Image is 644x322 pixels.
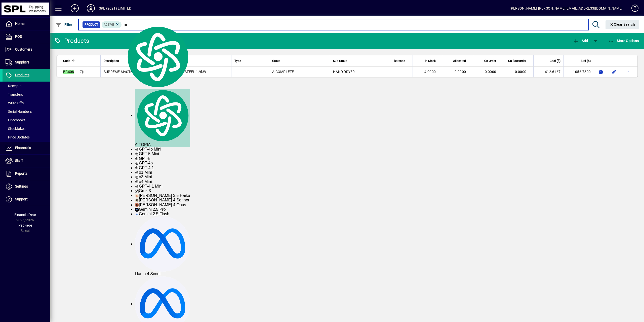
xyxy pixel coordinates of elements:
div: Allocated [446,58,470,64]
span: More Options [608,39,639,43]
a: Support [3,193,50,206]
span: Transfers [5,92,23,96]
button: Filter [54,20,74,29]
span: A COMPLETE [272,70,294,74]
span: SUPREME MASTERAIR HAND DRYER - STAINLESS STEEL 1.9kW [104,70,206,74]
div: Llama 4 Scout [135,217,190,276]
span: Type [234,58,241,64]
a: Write Offs [3,99,50,107]
span: 0.0000 [515,70,527,74]
img: gpt-black.svg [135,157,139,161]
div: GPT-4.1 Mini [135,184,190,189]
div: Gemini 2.5 Flash [135,212,190,216]
span: Active [104,23,114,26]
div: Gemini 2.5 Pro [135,207,190,212]
a: Settings [3,180,50,193]
span: HAND DRYER [333,70,355,74]
a: Customers [3,43,50,56]
td: 1056.7300 [563,67,594,77]
button: More options [623,68,631,76]
span: Sub Group [333,58,347,64]
mat-chip: Activation Status: Active [102,21,122,28]
div: o1 Mini [135,170,190,175]
span: 0.0000 [485,70,496,74]
div: o4 Mini [135,180,190,184]
button: Profile [83,4,99,13]
span: Filter [56,23,72,27]
div: Products [54,37,89,45]
span: Receipts [5,84,21,88]
button: Add [67,4,83,13]
img: gpt-black.svg [135,166,139,170]
div: GPT-4o [135,161,190,165]
a: Home [3,18,50,30]
em: BA408 [63,70,74,74]
span: 4.0000 [424,70,436,74]
span: Allocated [453,58,466,64]
img: gpt-black.svg [135,180,139,184]
img: llama-33-70b.svg [135,217,190,272]
button: Add [572,36,589,45]
span: Reports [15,171,27,175]
div: [PERSON_NAME] 4 Opus [135,203,190,207]
a: Staff [3,155,50,167]
a: Stocktakes [3,124,50,133]
a: Knowledge Base [628,1,638,17]
div: o3 Mini [135,175,190,179]
a: Transfers [3,90,50,99]
img: claude-35-haiku.svg [135,194,139,198]
button: Clear [606,20,639,29]
span: Settings [15,184,28,188]
span: Products [15,73,29,77]
span: POS [15,34,22,39]
img: gemini-15-pro.svg [135,208,139,212]
img: gpt-black.svg [135,175,139,179]
span: Financial Year [14,213,36,217]
td: 412.6167 [533,67,563,77]
span: Pricebooks [5,118,25,122]
span: Code [63,58,70,64]
img: gpt-black.svg [135,152,139,156]
div: Sub Group [333,58,388,64]
img: claude-35-opus.svg [135,203,139,207]
div: On Order [476,58,501,64]
span: In Stock [425,58,436,64]
span: Suppliers [15,60,29,64]
div: Barcode [394,58,410,64]
img: logo.svg [125,25,190,89]
div: Code [63,58,85,64]
img: gemini-20-flash.svg [135,212,139,216]
span: 0.0000 [455,70,466,74]
span: Customers [15,47,32,51]
img: logo.svg [135,89,190,142]
img: claude-35-sonnet.svg [135,198,139,202]
span: List ($) [581,58,591,64]
span: Stocktakes [5,127,25,131]
div: Description [104,58,228,64]
div: SPL (2021) LIMITED [99,4,131,12]
div: GPT-5 Mini [135,152,190,156]
button: Edit [610,68,618,76]
span: Serial Numbers [5,110,32,114]
span: Price Updates [5,135,30,139]
span: Clear Search [610,22,635,26]
span: Barcode [394,58,405,64]
span: Financials [15,146,31,150]
span: Description [104,58,119,64]
div: GPT-5 [135,156,190,161]
span: Product [85,22,98,27]
img: gpt-black.svg [135,161,139,165]
img: gpt-black.svg [135,171,139,175]
span: Cost ($) [550,58,560,64]
div: AITOPIA [135,89,190,147]
a: Pricebooks [3,116,50,124]
img: gpt-black.svg [135,185,139,189]
a: Suppliers [3,56,50,69]
a: POS [3,30,50,43]
div: Group [272,58,327,64]
span: Home [15,22,24,26]
span: On Backorder [508,58,526,64]
a: Reports [3,167,50,180]
span: Support [15,197,28,201]
span: Package [18,223,32,227]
